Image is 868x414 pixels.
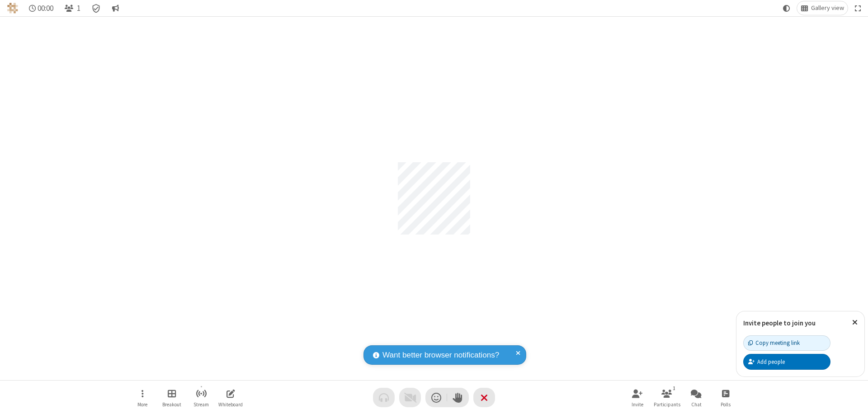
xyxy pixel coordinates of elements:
[25,1,57,15] div: Timer
[425,388,447,407] button: Send a reaction
[218,402,243,407] span: Whiteboard
[845,311,864,334] button: Close popover
[624,385,651,410] button: Invite participants (⌘+Shift+I)
[654,402,680,407] span: Participants
[77,4,80,13] span: 1
[129,385,156,410] button: Open menu
[851,1,865,15] button: Fullscreen
[712,385,739,410] button: Open poll
[382,349,499,361] span: Want better browser notifications?
[373,388,395,407] button: Audio problem - check your Internet connection or call by phone
[743,354,830,369] button: Add people
[797,1,848,15] button: Change layout
[193,402,209,407] span: Stream
[188,385,215,410] button: Start streaming
[683,385,710,410] button: Open chat
[447,388,469,407] button: Raise hand
[473,388,495,407] button: End or leave meeting
[632,402,643,407] span: Invite
[653,385,680,410] button: Open participant list
[743,335,830,351] button: Copy meeting link
[743,319,816,327] label: Invite people to join you
[61,1,84,15] button: Open participant list
[137,402,147,407] span: More
[399,388,421,407] button: Video
[748,339,800,347] div: Copy meeting link
[721,402,731,407] span: Polls
[7,3,18,14] img: QA Selenium DO NOT DELETE OR CHANGE
[670,384,678,392] div: 1
[691,402,702,407] span: Chat
[779,1,794,15] button: Using system theme
[88,1,105,15] div: Meeting details Encryption enabled
[162,402,181,407] span: Breakout
[158,385,185,410] button: Manage Breakout Rooms
[38,4,53,13] span: 00:00
[217,385,244,410] button: Open shared whiteboard
[811,5,844,12] span: Gallery view
[108,1,123,15] button: Conversation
